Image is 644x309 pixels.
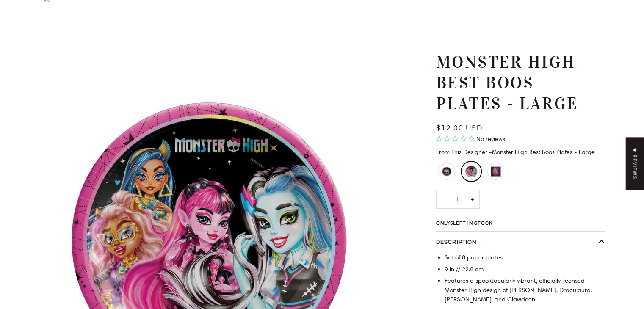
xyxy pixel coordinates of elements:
[626,137,644,190] div: Click to open Judge.me floating reviews tab
[436,52,599,114] h1: Monster High Best Boos Plates - Large
[445,265,605,274] li: 9 in // 22.9 cm
[445,276,605,304] li: Features a spooktacularly vibrant, officially licensed Monster High design of [PERSON_NAME], Drac...
[461,161,482,182] li: Monster High Best Boos Plates - Large
[436,148,487,156] span: From This Designer
[436,232,605,254] button: Description
[445,253,605,262] li: Set of 8 paper plates
[485,161,506,182] li: Monster High Best Boos Napkins - Large
[436,124,483,132] span: $12.00 USD
[489,148,595,156] span: Monster High Best Boos Plates - Large
[465,190,480,209] button: Increase quantity
[489,148,492,156] span: -
[476,135,505,143] span: No reviews
[450,221,453,226] span: 5
[436,190,480,209] input: Quantity
[436,221,497,226] span: Only left in stock
[436,161,457,182] li: Monster High Skullette Plates - Small
[436,190,450,209] button: Decrease quantity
